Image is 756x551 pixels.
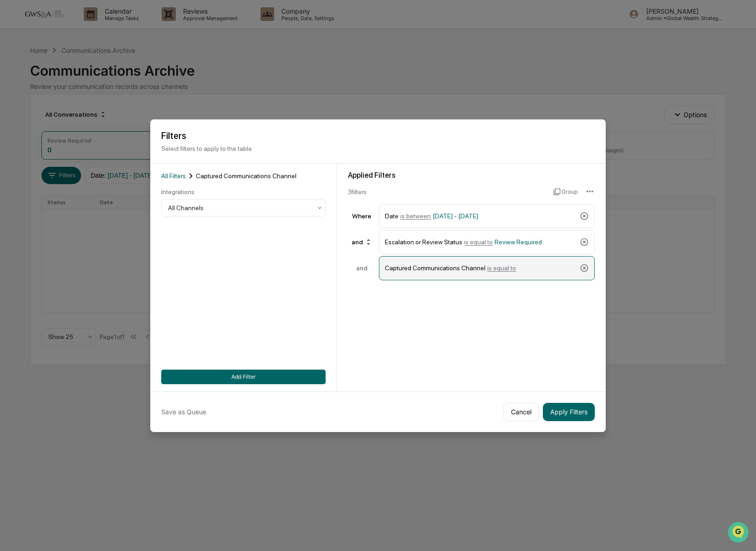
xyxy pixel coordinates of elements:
[487,264,516,272] span: is equal to
[196,172,296,180] span: Captured Communications Channel
[161,145,595,152] p: Select filters to apply to the table.
[348,171,595,180] div: Applied Filters
[543,403,595,421] button: Apply Filters
[155,72,166,83] button: Start new chat
[91,154,110,161] span: Pylon
[5,111,62,128] a: 🖐️Preclearance
[400,212,431,220] span: is between
[31,79,115,86] div: We're available if you need us!
[31,70,149,79] div: Start new chat
[385,208,576,224] div: Date
[62,111,117,128] a: 🗄️Attestations
[66,116,73,123] div: 🗄️
[161,130,595,141] h2: Filters
[385,260,576,276] div: Captured Communications Channel
[161,370,326,384] button: Add Filter
[385,234,576,250] div: Escalation or Review Status
[161,172,186,180] span: All Filters
[433,212,478,220] span: [DATE] - [DATE]
[75,115,113,124] span: Attestations
[464,238,493,246] span: is equal to
[9,19,166,34] p: How can we help?
[161,188,326,196] div: Integrations
[161,403,206,421] button: Save as Queue
[5,129,61,145] a: 🔎Data Lookup
[64,154,110,161] a: Powered byPylon
[503,403,539,421] button: Cancel
[24,41,150,51] input: Clear
[9,70,26,86] img: 1746055101610-c473b297-6a78-478c-a979-82029cc54cd1
[9,133,16,140] div: 🔎
[495,238,542,246] span: Review Required
[18,115,59,124] span: Preclearance
[553,185,577,199] button: Group
[348,235,376,249] div: and
[18,132,57,141] span: Data Lookup
[348,188,546,196] div: 3 filter s
[9,116,16,123] div: 🖐️
[348,264,375,272] div: and
[348,212,375,220] div: Where
[727,521,751,546] iframe: Open customer support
